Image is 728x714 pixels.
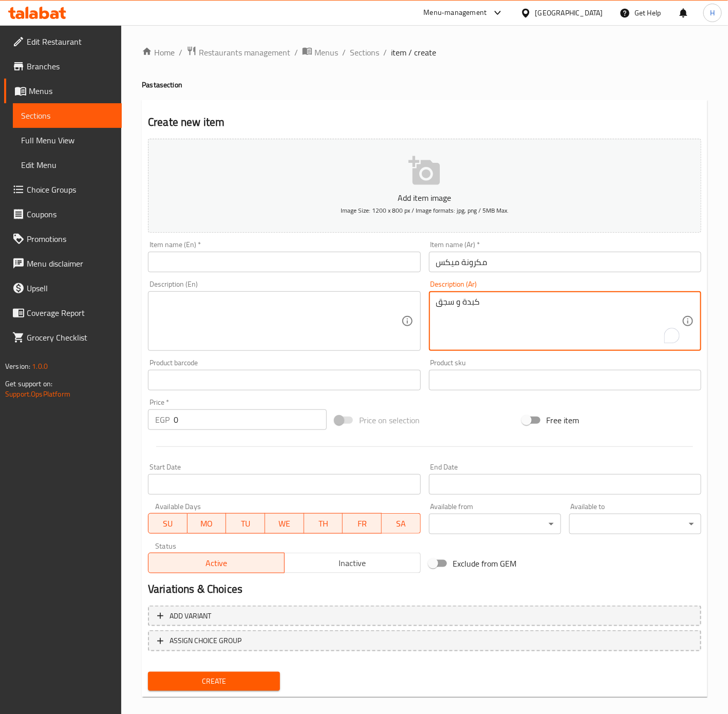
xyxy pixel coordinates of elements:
div: ​ [429,514,561,534]
a: Restaurants management [186,46,290,59]
span: Add variant [170,610,211,623]
button: SU [148,513,188,534]
a: Edit Menu [13,153,122,177]
input: Please enter product sku [429,370,701,390]
span: Menus [29,85,114,97]
a: Choice Groups [4,177,122,202]
nav: breadcrumb [142,46,707,59]
a: Full Menu View [13,128,122,153]
span: Sections [21,109,114,122]
span: FR [347,516,378,531]
button: MO [188,513,227,534]
a: Edit Restaurant [4,29,122,54]
span: 1.0.0 [32,360,48,373]
a: Coupons [4,202,122,227]
li: / [294,46,298,59]
a: Sections [13,103,122,128]
li: / [179,46,182,59]
span: Restaurants management [199,46,290,59]
span: SU [153,516,183,531]
button: ASSIGN CHOICE GROUP [148,630,701,651]
span: Menu disclaimer [27,257,114,270]
button: TU [226,513,265,534]
a: Branches [4,54,122,79]
p: EGP [155,414,170,426]
textarea: To enrich screen reader interactions, please activate Accessibility in Grammarly extension settings [436,297,682,346]
span: SA [386,516,417,531]
h4: Pasta section [142,80,707,90]
button: Add item imageImage Size: 1200 x 800 px / Image formats: jpg, png / 5MB Max. [148,139,701,233]
span: Promotions [27,233,114,245]
span: MO [192,516,222,531]
span: Version: [5,360,30,373]
span: Edit Restaurant [27,35,114,48]
p: Add item image [164,192,685,204]
div: [GEOGRAPHIC_DATA] [535,7,603,18]
a: Coverage Report [4,300,122,325]
a: Upsell [4,276,122,300]
button: WE [265,513,304,534]
div: Menu-management [424,7,487,19]
span: H [710,7,715,18]
span: Menus [314,46,338,59]
span: Full Menu View [21,134,114,146]
button: Inactive [284,553,421,573]
a: Menu disclaimer [4,251,122,276]
a: Sections [350,46,379,59]
a: Menus [4,79,122,103]
span: Coverage Report [27,307,114,319]
span: Inactive [289,556,417,571]
span: Choice Groups [27,183,114,196]
button: Active [148,553,285,573]
span: Upsell [27,282,114,294]
a: Support.OpsPlatform [5,387,70,401]
a: Promotions [4,227,122,251]
span: Branches [27,60,114,72]
span: Free item [547,414,580,426]
span: Price on selection [359,414,420,426]
a: Grocery Checklist [4,325,122,350]
a: Menus [302,46,338,59]
button: TH [304,513,343,534]
span: Edit Menu [21,159,114,171]
span: WE [269,516,300,531]
input: Please enter product barcode [148,370,420,390]
button: SA [382,513,421,534]
span: ASSIGN CHOICE GROUP [170,634,241,647]
a: Home [142,46,175,59]
span: TH [308,516,339,531]
li: / [383,46,387,59]
span: Exclude from GEM [453,557,517,570]
input: Enter name Ar [429,252,701,272]
button: FR [343,513,382,534]
h2: Variations & Choices [148,581,701,597]
span: Create [156,675,272,688]
span: Active [153,556,281,571]
span: item / create [391,46,436,59]
button: Create [148,672,280,691]
span: Get support on: [5,377,52,390]
span: Grocery Checklist [27,331,114,344]
div: ​ [569,514,701,534]
input: Please enter price [174,409,327,430]
span: TU [230,516,261,531]
span: Image Size: 1200 x 800 px / Image formats: jpg, png / 5MB Max. [341,204,509,216]
h2: Create new item [148,115,701,130]
input: Enter name En [148,252,420,272]
li: / [342,46,346,59]
button: Add variant [148,606,701,627]
span: Coupons [27,208,114,220]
